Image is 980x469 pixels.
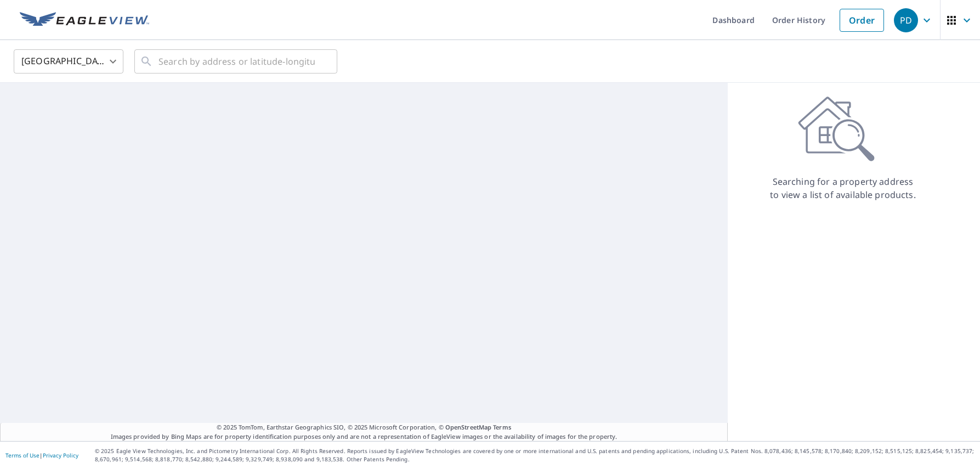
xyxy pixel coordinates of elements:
[894,8,918,32] div: PD
[5,452,78,459] p: |
[5,451,39,459] a: Terms of Use
[493,423,511,431] a: Terms
[20,12,149,29] img: EV Logo
[158,46,315,77] input: Search by address or latitude-longitude
[43,451,78,459] a: Privacy Policy
[769,175,916,201] p: Searching for a property address to view a list of available products.
[840,9,884,32] a: Order
[217,423,511,432] span: © 2025 TomTom, Earthstar Geographics SIO, © 2025 Microsoft Corporation, ©
[95,447,975,464] p: © 2025 Eagle View Technologies, Inc. and Pictometry International Corp. All Rights Reserved. Repo...
[14,46,123,77] div: [GEOGRAPHIC_DATA]
[445,423,491,431] a: OpenStreetMap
